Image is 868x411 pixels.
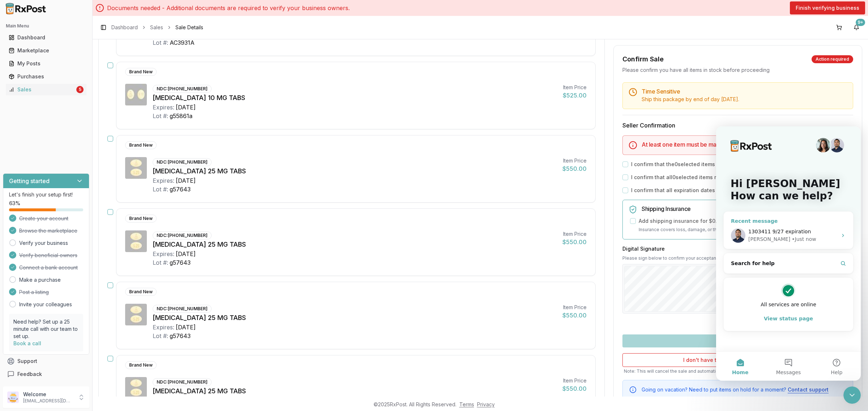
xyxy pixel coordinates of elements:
div: $550.00 [562,311,587,320]
div: Lot #: [153,185,168,194]
div: g57643 [170,258,191,267]
div: Brand New [125,361,157,369]
div: Lot #: [153,112,168,120]
img: RxPost Logo [3,3,49,14]
img: Jardiance 25 MG TABS [125,157,147,179]
button: Dashboard [3,32,89,43]
img: User avatar [7,391,19,403]
div: Brand New [125,288,157,296]
span: Ship this package by end of day [DATE] . [642,96,739,102]
div: NDC: [PHONE_NUMBER] [153,85,212,93]
div: Brand New [125,215,157,222]
a: Marketplace [6,44,86,57]
div: Brand New [125,141,157,149]
button: Purchases [3,71,89,82]
div: $550.00 [562,238,587,246]
div: Brand New [125,68,157,76]
button: Marketplace [3,45,89,56]
div: Confirm Sale [622,54,664,64]
div: Lot #: [153,38,168,47]
div: $550.00 [562,384,587,393]
h2: Main Menu [6,23,86,29]
a: Dashboard [6,31,86,44]
a: Verify your business [19,239,68,247]
div: My Posts [9,60,84,67]
span: Create your account [19,215,68,222]
a: Sales5 [6,83,86,96]
button: My Posts [3,58,89,69]
div: Item Price [563,84,587,91]
img: Jardiance 25 MG TABS [125,377,147,399]
div: [MEDICAL_DATA] 25 MG TABS [153,166,557,176]
div: Expires: [153,396,174,405]
div: 5 [76,86,84,93]
h3: Digital Signature [622,245,853,252]
div: AC3931A [170,38,195,47]
div: 9+ [856,19,865,26]
label: I confirm that all 0 selected items match the listed condition [631,174,780,181]
div: NDC: [PHONE_NUMBER] [153,378,212,386]
div: [MEDICAL_DATA] 25 MG TABS [153,386,557,396]
img: Jardiance 25 MG TABS [125,230,147,252]
p: Note: This will cancel the sale and automatically remove these items from the marketplace. [622,368,853,374]
a: Dashboard [111,24,138,31]
p: [EMAIL_ADDRESS][DOMAIN_NAME] [23,398,73,404]
label: I confirm that all expiration dates are correct [631,187,744,194]
div: g57643 [170,332,191,340]
a: Terms [459,401,474,407]
span: Verify beneficial owners [19,252,77,259]
div: g55861a [170,112,192,120]
button: I don't have these items available anymore [622,353,853,367]
span: Feedback [17,371,42,378]
div: NDC: [PHONE_NUMBER] [153,232,212,239]
span: 63 % [9,200,20,207]
div: Lot #: [153,332,168,340]
div: $550.00 [562,164,587,173]
div: g57643 [170,185,191,194]
img: Jardiance 10 MG TABS [125,84,147,105]
h5: At least one item must be marked as in stock to confirm the sale. [642,142,847,147]
h3: Seller Confirmation [622,121,853,130]
iframe: Intercom live chat [716,126,861,381]
a: My Posts [6,57,86,70]
div: [MEDICAL_DATA] 25 MG TABS [153,239,557,250]
h3: Getting started [9,177,50,185]
p: Documents needed - Additional documents are required to verify your business owners. [107,4,350,12]
a: Invite your colleagues [19,301,72,308]
span: Connect a bank account [19,264,78,271]
span: Browse the marketplace [19,227,77,234]
div: [DATE] [176,396,196,405]
p: Insurance covers loss, damage, or theft during transit. [639,226,847,233]
button: 9+ [851,22,862,33]
p: Let's finish your setup first! [9,191,83,198]
button: Contact support [788,386,829,393]
div: NDC: [PHONE_NUMBER] [153,305,212,313]
div: Action required [812,55,853,63]
div: Purchases [9,73,84,80]
div: Expires: [153,250,174,258]
div: Lot #: [153,258,168,267]
img: Jardiance 25 MG TABS [125,304,147,325]
div: $525.00 [563,91,587,100]
button: Finish verifying business [790,1,865,14]
div: Going on vacation? Need to put items on hold for a moment? [642,386,847,393]
a: Privacy [477,401,495,407]
span: Post a listing [19,289,49,296]
button: Feedback [3,368,89,381]
p: Please sign below to confirm your acceptance of this order [622,255,853,261]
